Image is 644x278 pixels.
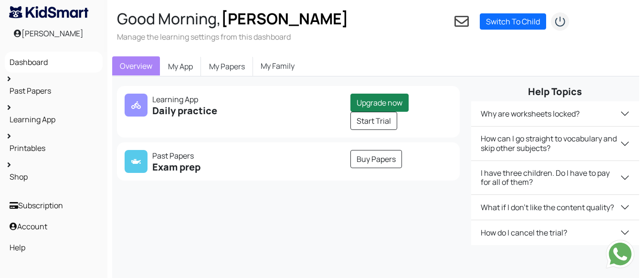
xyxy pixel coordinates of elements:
p: Past Papers [125,150,283,161]
span: [PERSON_NAME] [221,8,348,29]
h5: Daily practice [125,105,283,117]
a: Printables [7,140,100,156]
p: Learning App [125,94,283,105]
a: Switch To Child [480,13,546,30]
button: How do I cancel the trial? [471,220,639,245]
a: Learning App [7,111,100,128]
a: Help [7,239,100,256]
a: Account [7,218,100,235]
a: Buy Papers [350,150,402,168]
img: KidSmart logo [9,6,88,18]
a: Upgrade now [350,94,409,112]
img: Send whatsapp message to +442080035976 [606,240,634,268]
a: My App [160,56,201,76]
a: Subscription [7,197,100,214]
a: My Papers [201,56,253,76]
img: logout2.png [550,12,570,31]
a: Past Papers [7,83,100,99]
h2: Good Morning, [117,10,348,28]
button: Why are worksheets locked? [471,101,639,126]
h5: Exam prep [125,161,283,173]
a: Overview [112,56,160,75]
a: Shop [7,169,100,185]
h5: Help Topics [471,86,639,97]
button: I have three children. Do I have to pay for all of them? [471,161,639,194]
button: How can I go straight to vocabulary and skip other subjects? [471,127,639,160]
a: Dashboard [7,54,100,70]
button: What if I don't like the content quality? [471,195,639,220]
a: My Family [253,56,302,75]
h3: Manage the learning settings from this dashboard [117,32,348,42]
a: Start Trial [350,112,397,130]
